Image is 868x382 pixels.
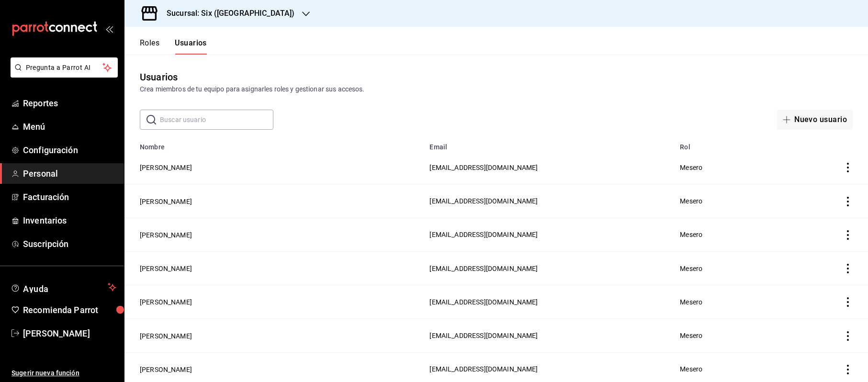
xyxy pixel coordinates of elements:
h3: Sucursal: Six ([GEOGRAPHIC_DATA]) [159,8,294,19]
th: Nombre [124,137,424,151]
span: [EMAIL_ADDRESS][DOMAIN_NAME] [429,197,538,205]
button: [PERSON_NAME] [140,297,192,307]
button: [PERSON_NAME] [140,365,192,374]
button: Pregunta a Parrot AI [11,57,118,78]
div: Crea miembros de tu equipo para asignarles roles y gestionar sus accesos. [140,84,853,94]
span: Mesero [680,298,702,306]
th: Rol [674,137,795,151]
button: actions [843,331,853,341]
span: [EMAIL_ADDRESS][DOMAIN_NAME] [429,231,538,238]
span: Sugerir nueva función [11,368,116,378]
button: [PERSON_NAME] [140,163,192,172]
span: Configuración [23,144,116,157]
span: Mesero [680,164,702,171]
div: Usuarios [140,70,178,84]
button: Usuarios [175,38,207,55]
span: [PERSON_NAME] [23,327,116,340]
span: Pregunta a Parrot AI [26,63,103,73]
span: [EMAIL_ADDRESS][DOMAIN_NAME] [429,164,538,171]
button: [PERSON_NAME] [140,264,192,273]
button: actions [843,297,853,307]
span: Suscripción [23,237,116,250]
th: Email [424,137,674,151]
button: [PERSON_NAME] [140,331,192,341]
span: [EMAIL_ADDRESS][DOMAIN_NAME] [429,365,538,373]
button: actions [843,163,853,172]
button: actions [843,365,853,374]
button: actions [843,197,853,206]
button: Nuevo usuario [777,110,853,130]
span: Recomienda Parrot [23,303,116,316]
span: Facturación [23,191,116,203]
button: [PERSON_NAME] [140,230,192,240]
div: navigation tabs [140,38,207,55]
span: [EMAIL_ADDRESS][DOMAIN_NAME] [429,332,538,339]
input: Buscar usuario [160,110,273,129]
span: Mesero [680,231,702,238]
span: Menú [23,120,116,133]
span: [EMAIL_ADDRESS][DOMAIN_NAME] [429,298,538,306]
a: Pregunta a Parrot AI [7,69,118,79]
button: open_drawer_menu [105,25,113,33]
span: [EMAIL_ADDRESS][DOMAIN_NAME] [429,265,538,272]
button: actions [843,230,853,240]
span: Inventarios [23,214,116,227]
span: Ayuda [23,281,104,293]
span: Mesero [680,365,702,373]
span: Mesero [680,332,702,339]
span: Mesero [680,197,702,205]
span: Mesero [680,265,702,272]
button: [PERSON_NAME] [140,197,192,206]
button: Roles [140,38,159,55]
button: actions [843,264,853,273]
span: Reportes [23,97,116,110]
span: Personal [23,167,116,180]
